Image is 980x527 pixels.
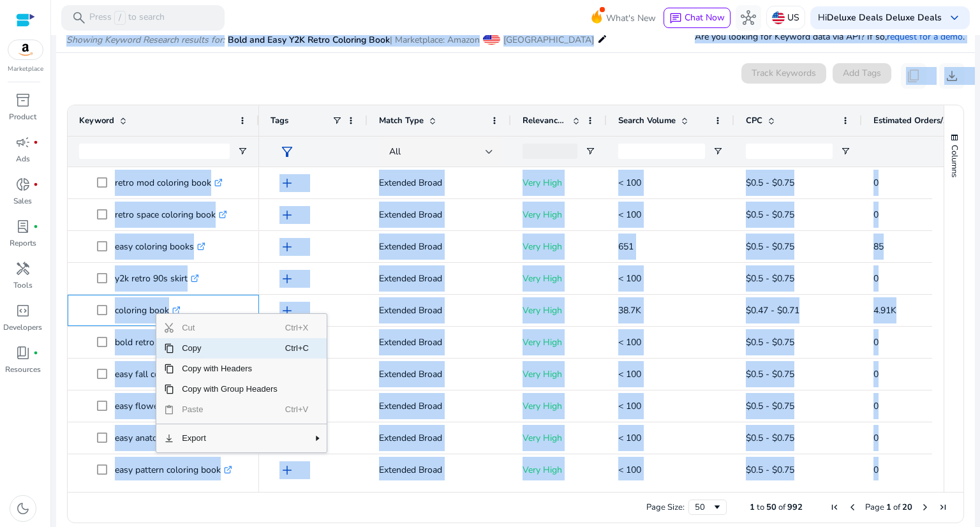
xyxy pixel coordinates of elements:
span: hub [741,10,756,26]
p: US [787,6,799,29]
p: Developers [3,322,42,333]
p: Tools [13,279,33,291]
span: [GEOGRAPHIC_DATA] [503,34,594,46]
input: CPC Filter Input [746,144,833,159]
span: $0.5 - $0.75 [746,368,794,380]
span: $0.47 - $0.71 [746,304,799,316]
div: First Page [829,502,840,512]
span: add [279,207,295,223]
span: Tags [271,115,288,126]
span: < 100 [618,432,641,444]
button: Open Filter Menu [585,146,595,156]
div: Next Page [920,502,930,512]
span: Keyword [79,115,114,126]
span: Copy with Headers [174,359,285,379]
span: Page [865,501,884,513]
p: Product [9,111,36,122]
span: $0.5 - $0.75 [746,241,794,253]
p: Very High [523,425,595,451]
span: 0 [873,272,879,285]
button: Open Filter Menu [237,146,248,156]
span: 0 [873,368,879,380]
span: 0 [873,336,879,348]
p: Extended Broad [379,265,500,292]
p: Reports [10,237,36,249]
span: 0 [873,464,879,476]
span: book_4 [15,345,31,360]
p: bold retro bedding [115,329,200,355]
span: chat [669,12,682,25]
p: Extended Broad [379,202,500,228]
p: Extended Broad [379,329,500,355]
p: Extended Broad [379,425,500,451]
span: fiber_manual_record [33,182,38,187]
span: Relevance Score [523,115,567,126]
span: < 100 [618,368,641,380]
span: code_blocks [15,303,31,318]
span: 1 [750,501,755,513]
span: Copy [174,338,285,359]
i: Showing Keyword Research results for: [66,34,225,46]
span: donut_small [15,177,31,192]
div: 50 [695,501,712,513]
p: Ads [16,153,30,165]
img: amazon.svg [8,40,43,59]
span: 20 [902,501,912,513]
span: $0.5 - $0.75 [746,177,794,189]
span: fiber_manual_record [33,224,38,229]
span: / [114,11,126,25]
input: Keyword Filter Input [79,144,230,159]
span: < 100 [618,209,641,221]
b: Deluxe Deals Deluxe Deals [827,11,942,24]
p: Very High [523,297,595,323]
p: easy coloring books [115,234,205,260]
span: Columns [949,145,960,177]
div: Page Size [688,500,727,515]
button: hub [736,5,761,31]
p: Very High [523,329,595,355]
button: chatChat Now [664,8,731,28]
span: download [944,68,960,84]
p: easy anatomy coloring book [115,425,238,451]
span: CPC [746,115,762,126]
p: Extended Broad [379,361,500,387]
span: search [71,10,87,26]
span: All [389,145,401,158]
span: Search Volume [618,115,676,126]
p: easy pattern coloring book [115,457,232,483]
span: add [279,303,295,318]
span: 651 [618,241,634,253]
p: Marketplace [8,64,43,74]
span: add [279,239,295,255]
span: Ctrl+V [285,399,313,420]
span: 0 [873,209,879,221]
p: retro mod coloring book [115,170,223,196]
p: Sales [13,195,32,207]
span: 50 [766,501,776,513]
span: 0 [873,177,879,189]
span: 85 [873,241,884,253]
span: $0.5 - $0.75 [746,464,794,476]
p: Very High [523,202,595,228]
span: Cut [174,318,285,338]
span: < 100 [618,177,641,189]
p: Extended Broad [379,234,500,260]
button: Open Filter Menu [713,146,723,156]
span: fiber_manual_record [33,350,38,355]
span: add [279,463,295,478]
span: to [757,501,764,513]
p: Very High [523,234,595,260]
mat-icon: edit [597,31,607,47]
span: < 100 [618,400,641,412]
span: dark_mode [15,501,31,516]
span: $0.5 - $0.75 [746,400,794,412]
p: Very High [523,170,595,196]
div: Context Menu [156,313,327,453]
span: Copy with Group Headers [174,379,285,399]
span: 992 [787,501,803,513]
div: Last Page [938,502,948,512]
p: Hi [818,13,942,22]
div: Page Size: [646,501,685,513]
p: coloring book [115,297,181,323]
span: 0 [873,400,879,412]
